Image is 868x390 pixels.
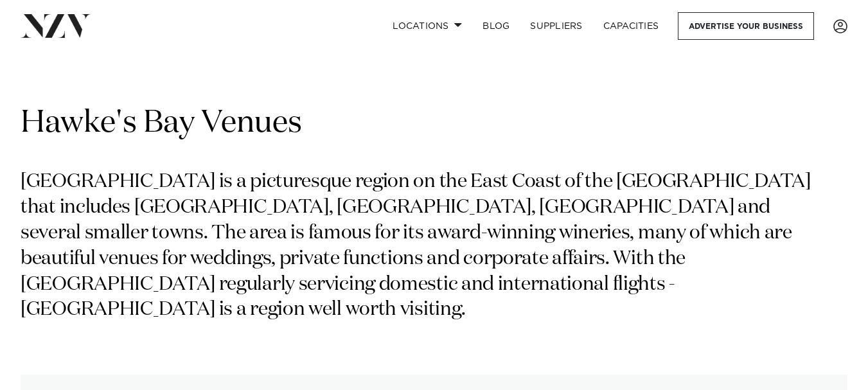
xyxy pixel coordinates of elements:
[21,170,815,323] p: [GEOGRAPHIC_DATA] is a picturesque region on the East Coast of the [GEOGRAPHIC_DATA] that include...
[21,103,847,144] h1: Hawke's Bay Venues
[382,12,472,40] a: Locations
[678,12,814,40] a: Advertise your business
[593,12,669,40] a: Capacities
[472,12,520,40] a: BLOG
[21,14,91,37] img: nzv-logo.png
[520,12,592,40] a: SUPPLIERS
